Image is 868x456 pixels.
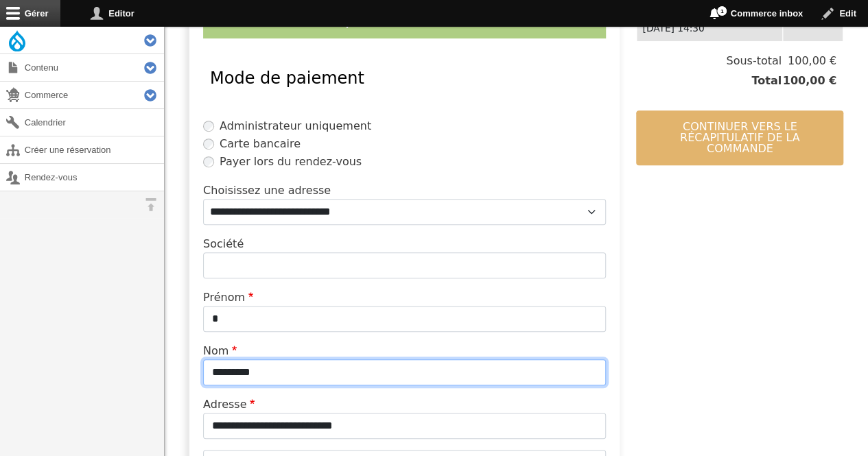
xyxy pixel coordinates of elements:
label: Carte bancaire [220,136,301,152]
label: Prénom [203,289,257,306]
button: Continuer vers le récapitulatif de la commande [636,110,843,165]
span: Total [751,73,782,89]
span: Sous-total [726,53,782,69]
span: 1 [716,5,727,16]
label: Adresse [203,396,258,413]
span: Mode de paiement [210,69,364,88]
span: 100,00 € [782,53,836,69]
button: Orientation horizontale [137,191,164,218]
time: [DATE] 14:30 [642,23,704,34]
span: 100,00 € [782,73,836,89]
label: Payer lors du rendez-vous [220,154,362,170]
label: Nom [203,343,240,359]
label: Administrateur uniquement [220,118,371,134]
label: Société [203,236,244,252]
label: Choisissez une adresse [203,182,331,199]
